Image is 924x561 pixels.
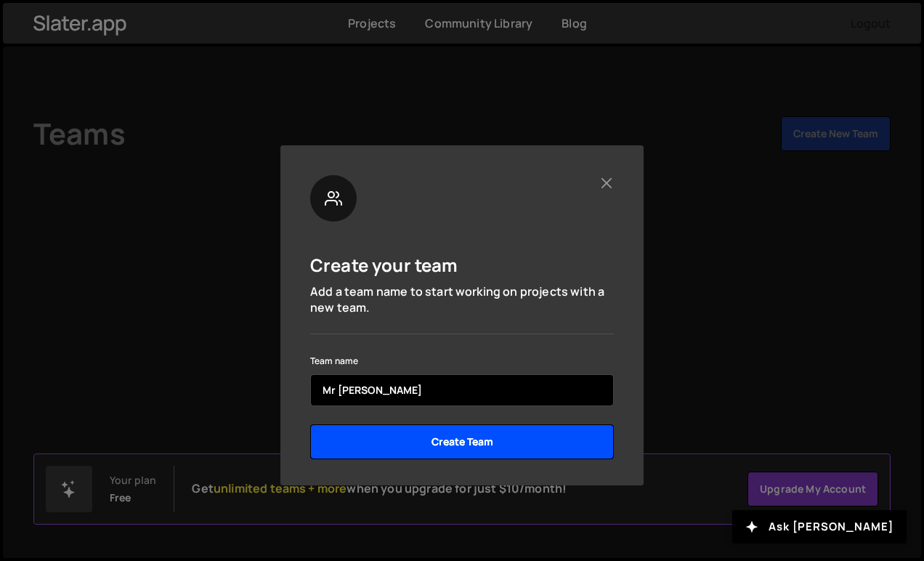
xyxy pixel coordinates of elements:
label: Team name [310,354,358,368]
p: Add a team name to start working on projects with a new team. [310,283,614,316]
button: Ask [PERSON_NAME] [732,510,907,544]
h5: Create your team [310,254,458,276]
button: Close [599,175,614,190]
input: Create Team [310,424,614,459]
input: name [310,374,614,406]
